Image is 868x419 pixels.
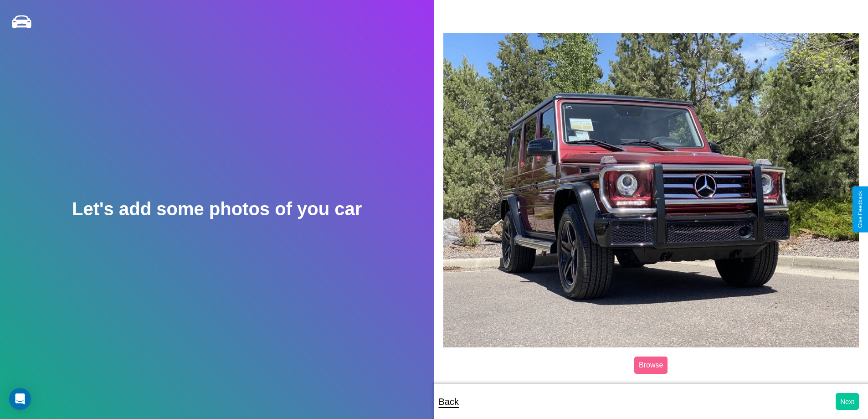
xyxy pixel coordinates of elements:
[857,191,863,228] div: Give Feedback
[72,199,362,219] h2: Let's add some photos of you car
[443,33,859,347] img: posted
[634,357,668,374] label: Browse
[439,393,459,410] p: Back
[9,388,31,410] div: Open Intercom Messenger
[836,393,859,410] button: Next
